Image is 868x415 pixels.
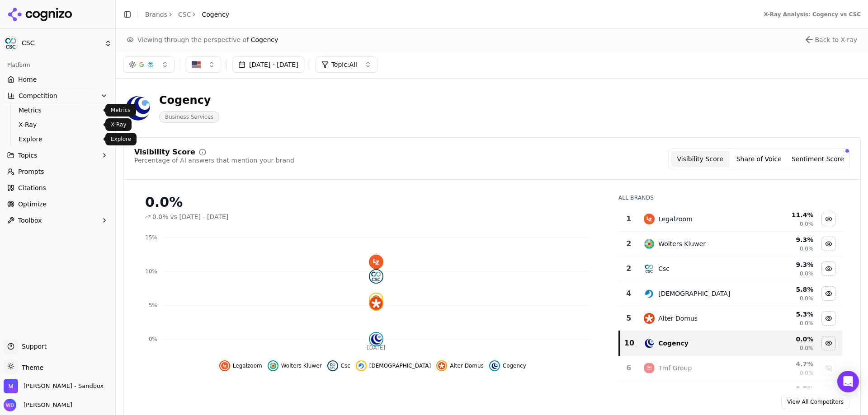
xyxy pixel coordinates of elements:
img: vistra [370,294,382,306]
button: Show tmf group data [821,361,836,375]
a: Optimize [4,197,112,211]
div: 0.0 % [755,335,813,344]
div: Cogency [159,93,219,107]
img: alter domus [370,297,382,310]
span: Business Services [159,111,219,123]
tspan: 10% [145,268,157,275]
img: cogency [491,362,498,369]
button: Hide cogency data [821,336,836,350]
button: [DATE] - [DATE] [232,56,304,73]
tspan: [DATE] [367,345,386,351]
img: Melissa Dowd - Sandbox [4,379,18,393]
span: Metrics [19,106,97,115]
button: Hide legalzoom data [219,360,262,371]
button: Sentiment Score [788,151,847,167]
span: 0.0% [152,212,169,221]
button: Hide csc data [327,360,350,371]
a: Citations [4,181,112,195]
span: Melissa Dowd - Sandbox [24,382,104,390]
span: Legalzoom [233,362,262,369]
span: X-Ray [19,120,97,129]
span: 0.0% [800,295,814,302]
tspan: 0% [149,336,157,342]
img: alter domus [438,362,445,369]
img: cogency [370,333,382,345]
img: legalzoom [644,214,655,224]
button: Hide alter domus data [821,311,836,326]
span: Prompts [18,167,44,176]
button: Toolbox [4,213,112,228]
div: All Brands [618,194,842,201]
div: 4.7 % [755,359,813,368]
img: cogency [123,93,152,122]
div: Percentage of AI answers that mention your brand [134,156,294,165]
tr: 10cogencyCogency0.0%0.0%Hide cogency data [619,331,842,356]
span: Viewing through the perspective of [137,35,278,44]
div: Alter Domus [658,314,698,323]
span: Competition [19,91,57,100]
div: X-Ray Analysis: Cogency vs CSC [764,11,861,18]
button: Open user button [4,399,72,411]
nav: breadcrumb [145,10,229,19]
img: tmf group [644,363,655,373]
img: legalzoom [221,362,228,369]
tspan: 15% [145,234,157,241]
div: Wolters Kluwer [658,239,706,248]
span: Topics [18,151,38,160]
a: Metrics [15,104,101,117]
button: Hide csc data [821,261,836,276]
span: Home [18,75,37,84]
span: 0.0% [800,245,814,252]
span: 0.0% [800,220,814,228]
button: Open organization switcher [4,379,104,393]
div: 10 [624,338,635,349]
span: Theme [18,364,43,371]
div: Open Intercom Messenger [837,371,859,392]
a: Prompts [4,164,112,179]
span: Csc [341,362,350,369]
img: vistra [644,288,655,299]
div: Cogency [658,339,689,348]
span: Toolbox [18,216,42,225]
p: Explore [111,135,131,143]
span: Alter Domus [450,362,484,369]
div: [DEMOGRAPHIC_DATA] [658,289,730,298]
span: [DEMOGRAPHIC_DATA] [369,362,431,369]
a: CSC [178,10,191,19]
div: Legalzoom [658,214,693,224]
img: alter domus [644,313,655,324]
img: US [192,60,201,69]
tspan: 5% [149,302,157,308]
span: Topic: All [331,60,357,69]
button: Hide vistra data [356,360,431,371]
p: X-Ray [111,121,126,128]
button: Hide wolters kluwer data [821,237,836,251]
div: 0.0% [145,194,600,210]
button: Hide cogency data [489,360,526,371]
span: vs [DATE] - [DATE] [170,212,229,221]
img: wolters kluwer [644,238,655,249]
img: CSC [4,36,18,51]
img: legalzoom [370,256,382,268]
div: 2 [623,238,635,249]
span: Explore [19,135,97,144]
img: wolters kluwer [269,362,277,369]
img: Will Downey [4,399,16,411]
span: Support [18,342,47,351]
span: 0.0% [800,320,814,327]
div: 1 [623,214,635,224]
span: Optimize [18,200,47,209]
span: Cogency [202,10,229,19]
tr: 2cscCsc9.3%0.0%Hide csc data [619,256,842,281]
tr: 5alter domusAlter Domus5.3%0.0%Hide alter domus data [619,306,842,331]
a: Brands [145,11,167,18]
button: Show ocorian data [821,386,836,400]
div: 9.3 % [755,235,813,244]
a: View All Competitors [781,395,849,409]
div: 6 [623,363,635,373]
tr: 3.7%Show ocorian data [619,381,842,406]
div: 5.8 % [755,285,813,294]
img: csc [329,362,336,369]
span: 0.0% [800,345,814,352]
img: csc [370,270,382,283]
